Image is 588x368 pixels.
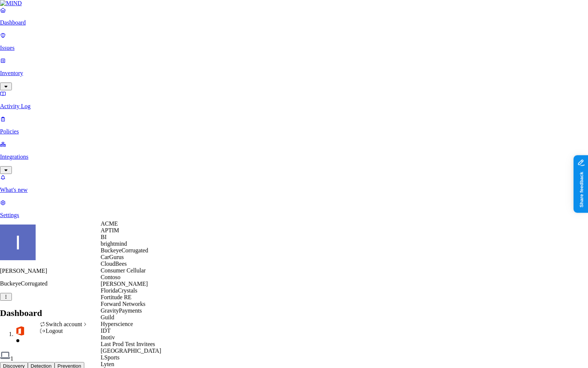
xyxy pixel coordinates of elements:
span: Contoso [101,274,120,280]
span: FloridaCrystals [101,287,137,294]
span: Guild [101,314,114,320]
span: Last Prod Test Invitees [101,341,155,347]
span: IDT [101,327,111,334]
span: [GEOGRAPHIC_DATA] [101,348,161,354]
span: ACME [101,220,118,227]
span: Lyten [101,361,114,367]
span: Switch account [46,321,82,327]
span: Fortitude RE [101,294,131,300]
span: Forward Networks [101,301,145,307]
span: Consumer Cellular [101,267,146,274]
span: APTIM [101,227,119,233]
span: brightmind [101,241,127,247]
span: BuckeyeCorrugated [101,247,148,254]
span: [PERSON_NAME] [101,281,148,287]
span: CloudBees [101,261,127,267]
span: Inotiv [101,334,115,340]
span: LSports [101,354,120,361]
span: CarGurus [101,254,124,260]
span: Hyperscience [101,321,133,327]
span: BI [101,234,107,240]
div: Logout [40,327,88,334]
span: GravityPayments [101,307,142,314]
